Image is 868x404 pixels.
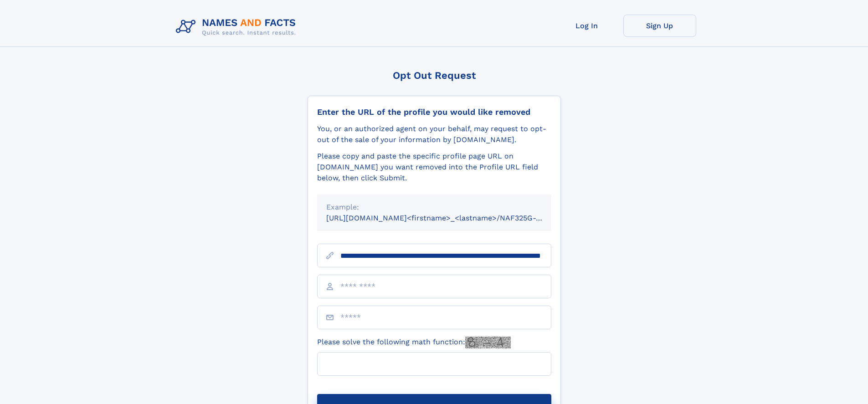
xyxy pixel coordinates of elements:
[308,70,561,81] div: Opt Out Request
[317,151,551,184] div: Please copy and paste the specific profile page URL on [DOMAIN_NAME] you want removed into the Pr...
[172,15,303,39] img: Logo Names and Facts
[326,202,542,213] div: Example:
[550,15,623,37] a: Log In
[317,337,511,348] label: Please solve the following math function:
[317,123,551,145] div: You, or an authorized agent on your behalf, may request to opt-out of the sale of your informatio...
[326,214,569,222] small: [URL][DOMAIN_NAME]<firstname>_<lastname>/NAF325G-xxxxxxxx
[623,15,696,37] a: Sign Up
[317,107,551,117] div: Enter the URL of the profile you would like removed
